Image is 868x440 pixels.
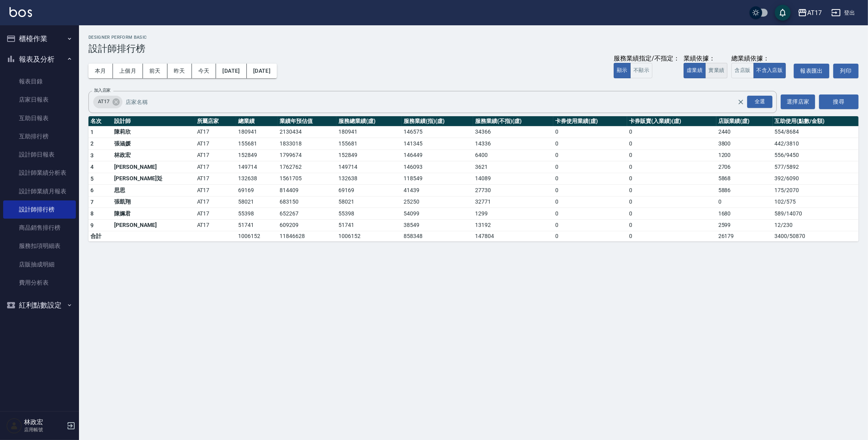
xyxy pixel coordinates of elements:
th: 服務業績(指)(虛) [402,116,473,127]
button: Open [746,94,774,110]
td: 0 [627,149,716,161]
td: 54099 [402,208,473,220]
button: 不含入店販 [753,63,786,78]
td: 556 / 9450 [773,149,859,161]
table: a dense table [88,116,859,242]
td: AT17 [195,196,237,208]
a: 店家日報表 [3,91,76,109]
a: 設計師業績分析表 [3,164,76,182]
a: 設計師業績月報表 [3,182,76,200]
td: 41439 [402,185,473,196]
td: 2130434 [278,126,336,138]
button: 上個月 [113,64,143,78]
button: 報表及分析 [3,49,76,70]
td: 55398 [236,208,278,220]
button: 實業績 [705,63,727,78]
td: 554 / 8684 [773,126,859,138]
td: 14336 [473,138,553,150]
button: 今天 [192,64,216,78]
td: 陳姵君 [112,208,195,220]
th: 設計師 [112,116,195,127]
span: 9 [90,222,94,228]
div: AT17 [807,8,822,18]
td: 12 / 230 [773,219,859,231]
button: 選擇店家 [781,94,815,109]
span: 1 [90,129,94,135]
td: 林政宏 [112,149,195,161]
td: 6400 [473,149,553,161]
td: 1200 [716,149,773,161]
td: [PERSON_NAME] [112,161,195,173]
td: 0 [553,196,627,208]
td: 張凱翔 [112,196,195,208]
td: 0 [627,219,716,231]
a: 互助日報表 [3,109,76,127]
td: 152849 [336,149,402,161]
td: 146449 [402,149,473,161]
td: 0 [553,138,627,150]
td: 0 [627,231,716,242]
td: 51741 [336,219,402,231]
td: 141345 [402,138,473,150]
td: 陳莉欣 [112,126,195,138]
td: 146093 [402,161,473,173]
button: 櫃檯作業 [3,28,76,49]
td: 0 [553,126,627,138]
td: 442 / 3810 [773,138,859,150]
td: 149714 [236,161,278,173]
span: 4 [90,164,94,170]
td: 27730 [473,185,553,196]
h5: 林政宏 [24,418,64,426]
td: 814409 [278,185,336,196]
div: 總業績依據： [731,55,790,63]
button: 虛業績 [684,63,706,78]
th: 總業績 [236,116,278,127]
span: 6 [90,187,94,193]
td: 2599 [716,219,773,231]
a: 設計師排行榜 [3,200,76,219]
td: 1299 [473,208,553,220]
button: [DATE] [247,64,277,78]
button: save [775,5,791,21]
td: 思思 [112,185,195,196]
td: AT17 [195,185,237,196]
td: 180941 [236,126,278,138]
button: 搜尋 [819,94,859,109]
span: 5 [90,176,94,182]
td: [PERSON_NAME] [112,219,195,231]
div: AT17 [93,96,122,108]
td: 合計 [88,231,112,242]
td: 1799674 [278,149,336,161]
td: 32771 [473,196,553,208]
td: 155681 [236,138,278,150]
td: 180941 [336,126,402,138]
td: AT17 [195,173,237,185]
td: 0 [553,208,627,220]
td: 132638 [236,173,278,185]
span: 3 [90,152,94,159]
td: 149714 [336,161,402,173]
td: 1833018 [278,138,336,150]
td: 652267 [278,208,336,220]
p: 店用帳號 [24,426,64,433]
td: 155681 [336,138,402,150]
td: 577 / 5892 [773,161,859,173]
td: 0 [553,185,627,196]
h3: 設計師排行榜 [88,43,859,54]
th: 互助使用(點數/金額) [773,116,859,127]
td: 132638 [336,173,402,185]
td: 1006152 [336,231,402,242]
label: 加入店家 [94,87,111,93]
td: 683150 [278,196,336,208]
td: AT17 [195,126,237,138]
a: 報表匯出 [794,64,829,78]
div: 業績依據： [684,55,727,63]
th: 名次 [88,116,112,127]
button: 登出 [828,6,859,20]
td: 69169 [236,185,278,196]
td: 11846628 [278,231,336,242]
td: 3800 [716,138,773,150]
td: 3621 [473,161,553,173]
td: 38549 [402,219,473,231]
td: 1006152 [236,231,278,242]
